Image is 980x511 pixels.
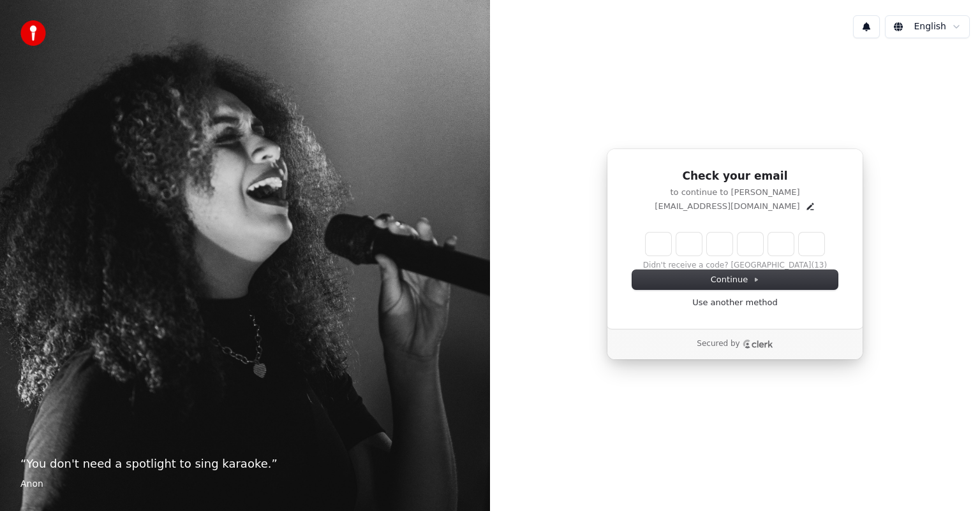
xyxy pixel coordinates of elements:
[632,169,838,184] h1: Check your email
[697,339,739,349] p: Secured by
[692,297,778,308] a: Use another method
[743,340,773,349] a: Clerk logo
[20,20,46,46] img: youka
[632,270,838,289] button: Continue
[711,274,759,285] span: Continue
[20,455,470,473] p: “ You don't need a spotlight to sing karaoke. ”
[646,233,824,255] input: Enter verification code
[20,478,470,491] footer: Anon
[655,201,799,212] p: [EMAIL_ADDRESS][DOMAIN_NAME]
[805,201,815,212] button: Edit
[632,187,838,198] p: to continue to [PERSON_NAME]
